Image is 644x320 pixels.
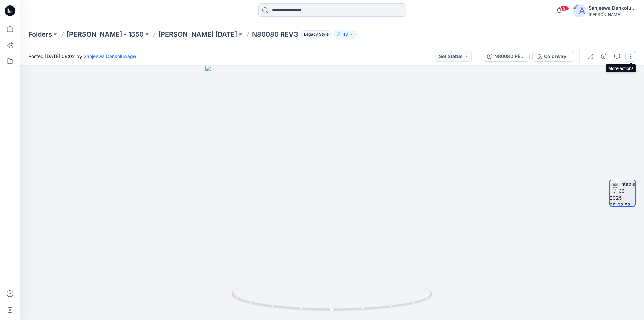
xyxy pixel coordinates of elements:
[494,53,525,60] div: N80080 REV2
[559,6,569,11] span: 99+
[28,53,136,60] span: Posted [DATE] 08:02 by
[589,4,636,12] div: Sanjeewa Dankoluwage
[573,4,586,17] img: avatar
[28,30,52,39] a: Folders
[67,30,144,39] a: [PERSON_NAME] - 1550
[252,30,298,39] p: N80080 REV3
[298,30,332,39] button: Legacy Style
[84,53,136,59] a: Sanjeewa Dankoluwage
[483,51,530,62] button: N80080 REV2
[589,12,636,17] div: [PERSON_NAME]
[158,30,237,39] a: [PERSON_NAME] [DATE]
[301,30,332,38] span: Legacy Style
[544,53,570,60] div: Colorway 1
[532,51,574,62] button: Colorway 1
[598,51,609,62] button: Details
[343,31,348,38] p: 48
[334,30,357,39] button: 48
[610,180,635,206] img: turntable-17-09-2025-08:02:52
